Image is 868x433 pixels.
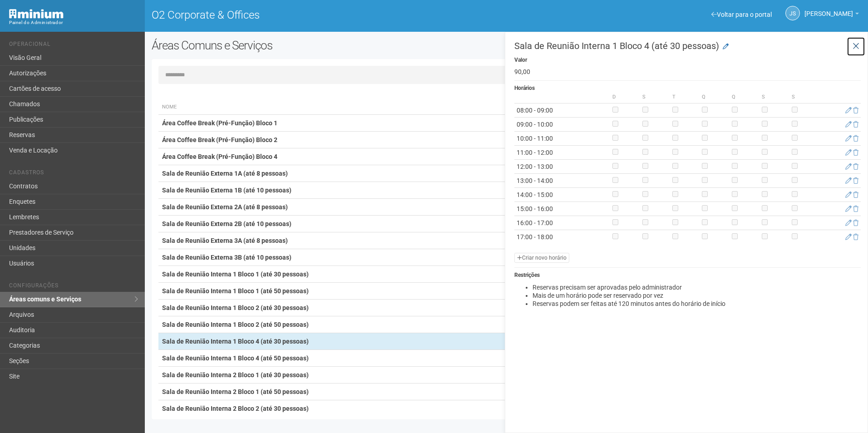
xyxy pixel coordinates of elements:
strong: Sala de Reunião Externa 2A (até 8 pessoas) [162,203,288,211]
a: Excluir horário [853,177,858,184]
h1: O2 Corporate & Offices [152,9,500,21]
a: Excluir horário [853,163,858,170]
li: Cadastros [9,169,138,179]
li: Reservas podem ser feitas até 120 minutos antes do horário de início [533,300,861,308]
a: JS [785,6,800,20]
td: 09:00 - 10:00 [514,118,610,132]
a: [PERSON_NAME] [804,11,859,19]
strong: Área Coffee Break (Pré-Função) Bloco 1 [162,119,277,127]
strong: Sala de Reunião Interna 1 Bloco 1 (até 50 pessoas) [162,287,309,295]
a: Editar horário [845,163,852,170]
td: 17:00 - 18:00 [514,230,610,244]
th: Nome [158,100,654,115]
strong: Sala de Reunião Interna 2 Bloco 2 (até 30 pessoas) [162,405,309,412]
td: 10:00 - 11:00 [514,132,610,146]
a: Modificar Área comum [723,42,729,51]
a: Editar horário [845,233,852,241]
li: Operacional [9,41,138,50]
th: S [759,91,789,103]
div: Painel do Administrador [9,19,138,27]
a: Excluir horário [853,219,858,226]
strong: Sala de Reunião Interna 1 Bloco 2 (até 30 pessoas) [162,304,309,311]
a: Editar horário [845,205,852,212]
h5: Valor [514,57,861,63]
a: Excluir horário [853,191,858,198]
li: Configurações [9,282,138,292]
strong: Sala de Reunião Interna 2 Bloco 1 (até 50 pessoas) [162,388,309,395]
a: Editar horário [845,177,852,184]
a: Voltar para o portal [711,11,772,18]
h3: Sala de Reunião Interna 1 Bloco 4 (até 30 pessoas) [514,41,861,50]
a: Excluir horário [853,149,858,156]
th: S [789,91,819,103]
li: Mais de um horário pode ser reservado por vez [533,291,861,300]
td: 12:00 - 13:00 [514,160,610,174]
h5: Horários [514,85,861,91]
a: Excluir horário [853,205,858,212]
strong: Sala de Reunião Interna 1 Bloco 2 (até 50 pessoas) [162,321,309,328]
a: Criar novo horário [514,253,569,263]
a: Editar horário [845,191,852,198]
strong: Sala de Reunião Externa 1A (até 8 pessoas) [162,170,288,177]
td: 14:00 - 15:00 [514,188,610,202]
td: 15:00 - 16:00 [514,202,610,216]
strong: Sala de Reunião Externa 3A (até 8 pessoas) [162,237,288,244]
a: Excluir horário [853,121,858,128]
strong: Sala de Reunião Interna 1 Bloco 4 (até 30 pessoas) [162,338,309,345]
img: Minium [9,9,64,19]
td: 11:00 - 12:00 [514,146,610,160]
strong: Sala de Reunião Interna 2 Bloco 1 (até 30 pessoas) [162,371,309,379]
a: Editar horário [845,135,852,142]
th: Q [700,91,730,103]
strong: Sala de Reunião Interna 1 Bloco 1 (até 30 pessoas) [162,271,309,278]
a: Editar horário [845,121,852,128]
strong: Sala de Reunião Interna 1 Bloco 4 (até 50 pessoas) [162,354,309,362]
strong: Sala de Reunião Externa 3B (até 10 pessoas) [162,254,291,261]
a: Excluir horário [853,233,858,241]
span: Jeferson Souza [804,1,853,17]
strong: Sala de Reunião Externa 1B (até 10 pessoas) [162,187,291,194]
a: Editar horário [845,107,852,114]
th: T [670,91,700,103]
td: 16:00 - 17:00 [514,216,610,230]
th: D [610,91,640,103]
a: Excluir horário [853,135,858,142]
h5: Restrições [514,272,861,278]
h2: Áreas Comuns e Serviços [152,39,439,52]
td: 08:00 - 09:00 [514,103,610,118]
li: Reservas precisam ser aprovadas pelo administrador [533,283,861,291]
li: 90,00 [514,68,861,76]
a: Excluir horário [853,107,858,114]
a: Editar horário [845,219,852,226]
strong: Sala de Reunião Externa 2B (até 10 pessoas) [162,220,291,227]
a: Editar horário [845,149,852,156]
strong: Área Coffee Break (Pré-Função) Bloco 4 [162,153,277,160]
th: Q [730,91,759,103]
td: 13:00 - 14:00 [514,174,610,188]
th: S [640,91,670,103]
strong: Área Coffee Break (Pré-Função) Bloco 2 [162,136,277,143]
